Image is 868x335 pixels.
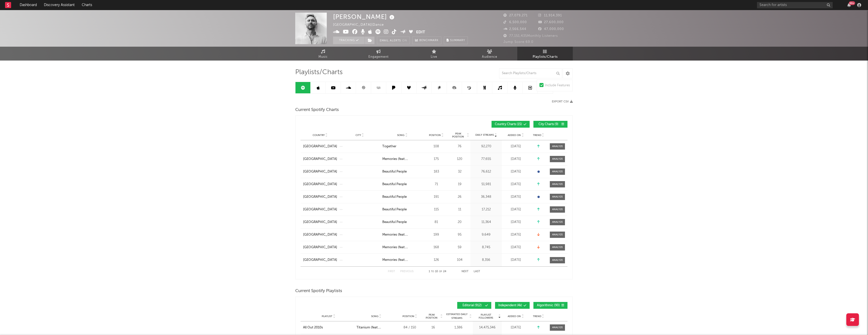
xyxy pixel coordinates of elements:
button: Next [462,270,469,273]
div: 175 [425,157,448,162]
div: Titanium (feat. [PERSON_NAME]) [357,325,396,330]
div: Together [382,144,396,149]
a: Memories (feat. [PERSON_NAME]) [382,232,422,237]
div: [DATE] [503,232,528,237]
a: [GEOGRAPHIC_DATA] [303,194,337,200]
span: Playlist Followers [474,313,498,319]
a: [GEOGRAPHIC_DATA] [303,169,337,174]
div: Beautiful People [382,220,407,225]
button: Export CSV [552,100,573,103]
span: Peak Position [450,132,466,138]
a: Beautiful People [382,194,422,200]
div: 104 [450,258,469,263]
a: [GEOGRAPHIC_DATA] [303,182,337,187]
a: [GEOGRAPHIC_DATA] [303,258,337,263]
span: Country Charts ( 15 ) [495,123,522,126]
button: Independent(4k) [495,302,530,309]
button: Previous [400,270,414,273]
div: [DATE] [503,194,528,200]
div: [DATE] [503,169,528,174]
div: [DATE] [503,258,528,263]
span: Position [429,134,441,137]
span: Country [313,134,325,137]
div: Include Features [545,82,570,89]
div: 92,270 [472,144,501,149]
div: 19 [450,182,469,187]
div: 8,745 [472,245,501,250]
a: Memories (feat. [PERSON_NAME]) [382,258,422,263]
span: Current Spotify Charts [295,107,339,113]
div: 95 [450,232,469,237]
span: 27,600,000 [538,21,564,24]
div: Beautiful People [382,182,407,187]
span: of [439,270,442,273]
button: City Charts(9) [533,121,567,128]
a: Music [295,47,351,61]
span: City Charts ( 9 ) [537,123,560,126]
a: Benchmark [412,37,441,44]
input: Search Playlists/Charts [499,68,562,78]
a: [GEOGRAPHIC_DATA] [303,245,337,250]
span: Position [402,315,414,318]
div: 71 [425,182,448,187]
div: Memories (feat. [PERSON_NAME]) [382,157,422,162]
span: Algorithmic ( 90 ) [537,304,560,307]
div: 76 [450,144,469,149]
div: [DATE] [503,220,528,225]
a: [GEOGRAPHIC_DATA] [303,157,337,162]
span: Playlists/Charts [295,69,343,75]
div: [DATE] [503,144,528,149]
div: 168 [425,245,448,250]
span: Audience [482,54,497,60]
input: Search for artists [757,2,833,8]
div: 76,612 [472,169,501,174]
div: 126 [425,258,448,263]
div: 1,386 [445,325,472,330]
div: 16 [424,325,443,330]
span: Editorial ( 912 ) [460,304,484,307]
button: Editorial(912) [457,302,491,309]
div: 14,475,346 [474,325,501,330]
div: 77,655 [472,157,501,162]
div: 11 [450,207,469,212]
span: Added On [508,315,521,318]
a: All Out 2010s [303,325,354,330]
div: 17,212 [472,207,501,212]
span: 77,151,435 Monthly Listeners [503,34,558,38]
a: Beautiful People [382,220,422,225]
a: Beautiful People [382,207,422,212]
div: 183 [425,169,448,174]
div: 11,364 [472,220,501,225]
span: Trend [533,315,541,318]
span: Daily Streams [475,133,494,137]
span: Trend [533,134,541,137]
div: [GEOGRAPHIC_DATA] [303,144,337,149]
div: [DATE] [503,325,528,330]
div: 199 [425,232,448,237]
span: Added On [508,134,521,137]
span: Independent ( 4k ) [498,304,522,307]
div: 26 [450,194,469,200]
span: 2,566,544 [503,27,526,31]
span: Summary [450,39,465,42]
div: Beautiful People [382,207,407,212]
a: Memories (feat. [PERSON_NAME]) [382,245,422,250]
div: [GEOGRAPHIC_DATA] [303,232,337,237]
a: Playlists/Charts [517,47,573,61]
div: [DATE] [503,182,528,187]
div: [GEOGRAPHIC_DATA] | Dance [333,22,390,28]
div: 99 + [849,1,855,5]
span: Engagement [368,54,389,60]
a: [GEOGRAPHIC_DATA] [303,207,337,212]
div: 8,356 [472,258,501,263]
span: Playlist [322,315,332,318]
a: Together [382,144,422,149]
span: Current Spotify Playlists [295,288,342,294]
button: First [388,270,395,273]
